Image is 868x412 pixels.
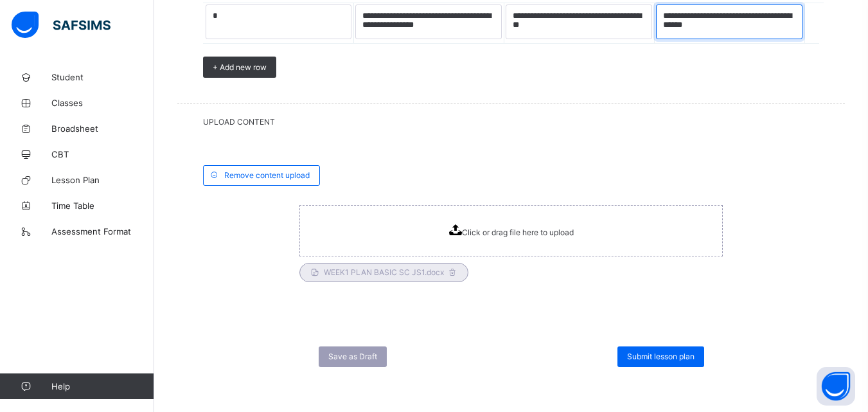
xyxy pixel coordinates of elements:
button: Open asap [817,367,855,406]
span: Time Table [51,201,154,211]
img: safsims [12,12,111,39]
span: Save as Draft [328,352,377,361]
span: CBT [51,149,154,159]
span: UPLOAD CONTENT [203,117,819,127]
span: Click or drag file here to upload [462,228,574,237]
span: Student [51,72,154,82]
span: Help [51,381,154,391]
span: Click or drag file here to upload [299,205,723,256]
span: Submit lesson plan [627,352,695,361]
span: Lesson Plan [51,175,154,185]
span: + Add new row [213,62,267,72]
span: Remove content upload [224,170,310,180]
span: WEEK1 PLAN BASIC SC JS1.docx [310,267,458,277]
span: Broadsheet [51,123,154,134]
span: Assessment Format [51,226,154,237]
span: Classes [51,98,154,108]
